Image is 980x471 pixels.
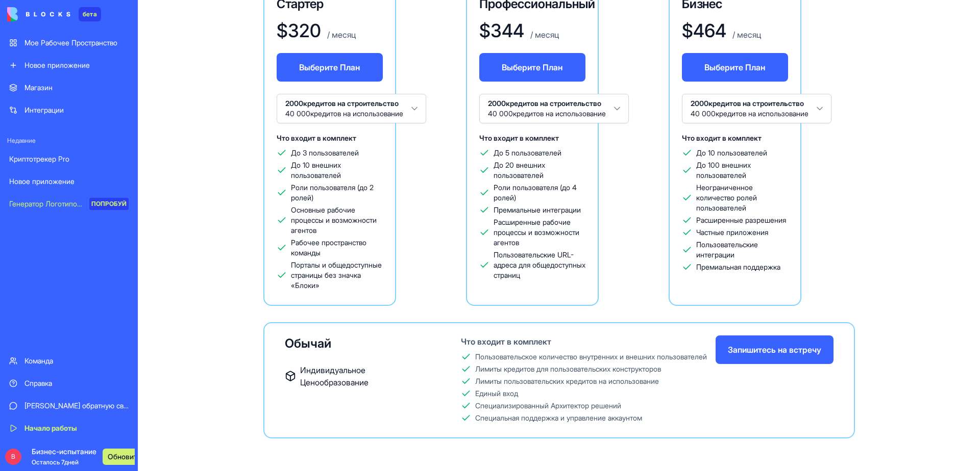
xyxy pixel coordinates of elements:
ya-tr-span: Основные рабочие процессы и возможности агентов [291,205,377,234]
button: Выберите План [479,53,585,82]
img: логотип [7,7,70,21]
ya-tr-span: До 10 внешних пользователей [291,161,341,179]
ya-tr-span: Генератор Логотипов с искусственным Интеллектом [9,199,186,208]
ya-tr-span: Премиальная поддержка [696,263,780,271]
ya-tr-span: Что входит в комплект [277,134,356,142]
ya-tr-span: Выберите План [502,61,562,73]
h1: $ 464 [682,20,726,41]
ya-tr-span: Специализированный Архитектор решений [475,401,621,410]
ya-tr-span: Премиальные интеграции [494,205,581,214]
button: Выберите План [682,53,788,82]
ya-tr-span: / месяц [327,30,356,40]
ya-tr-span: Команда [24,356,53,365]
ya-tr-span: Роли пользователя (до 2 ролей) [291,183,374,202]
ya-tr-span: Единый вход [475,389,518,398]
ya-tr-span: Роли пользователя (до 4 ролей) [494,183,577,202]
ya-tr-span: бета [83,10,97,18]
ya-tr-span: Пользовательские URL-адреса для общедоступных страниц [494,250,585,279]
ya-tr-span: / месяц [530,30,559,40]
ya-tr-span: Криптотрекер Pro [9,154,69,163]
ya-tr-span: Магазин [24,83,53,92]
a: Магазин [3,77,135,98]
ya-tr-span: До 20 внешних пользователей [494,161,545,179]
ya-tr-span: Рабочее пространство команды [291,238,366,257]
a: Новое приложение [3,55,135,75]
a: Генератор Логотипов с искусственным ИнтеллектомПОПРОБУЙ [3,194,135,214]
ya-tr-span: Расширенные разрешения [696,216,786,224]
ya-tr-span: Справка [24,379,52,387]
ya-tr-span: Что входит в комплект [682,134,762,142]
ya-tr-span: Запишитесь на встречу [728,344,821,356]
button: Выберите План [277,53,383,82]
a: бета [7,7,101,21]
ya-tr-span: [PERSON_NAME] обратную связь [24,401,134,410]
ya-tr-span: Новое приложение [9,177,75,186]
ya-tr-span: Пользовательские интеграции [696,240,758,259]
ya-tr-span: Начало работы [24,424,77,432]
ya-tr-span: B [11,453,15,461]
ya-tr-span: дней [64,458,79,466]
ya-tr-span: Выберите План [299,61,360,73]
ya-tr-span: Мое Рабочее Пространство [24,38,117,47]
ya-tr-span: Частные приложения [696,228,768,237]
a: Мое Рабочее Пространство [3,33,135,53]
ya-tr-span: Что входит в комплект [479,134,559,142]
ya-tr-span: Расширенные рабочие процессы и возможности агентов [494,218,579,247]
ya-tr-span: Обычай [285,336,331,351]
ya-tr-span: ПОПРОБУЙ [91,200,127,207]
a: Криптотрекер Pro [3,149,135,169]
ya-tr-span: Специальная поддержка и управление аккаунтом [475,413,642,422]
ya-tr-span: Обновить [108,452,141,462]
ya-tr-span: Порталы и общедоступные страницы без значка «Блоки» [291,260,382,290]
ya-tr-span: Лимиты пользовательских кредитов на использование [475,377,659,385]
a: Интеграции [3,100,135,120]
ya-tr-span: До 10 пользователей [696,148,767,157]
ya-tr-span: Бизнес-испытание [32,447,96,456]
ya-tr-span: До 100 внешних пользователей [696,161,751,179]
ya-tr-span: Осталось 7 [32,458,64,466]
ya-tr-span: До 3 пользователей [291,148,359,157]
ya-tr-span: Выберите План [704,61,765,73]
h1: $ 344 [479,20,524,41]
a: Команда [3,351,135,371]
ya-tr-span: / месяц [732,30,761,40]
a: Начало работы [3,418,135,438]
ya-tr-span: Индивидуальное Ценообразование [300,365,369,387]
ya-tr-span: Что входит в комплект [461,336,551,347]
ya-tr-span: Лимиты кредитов для пользовательских конструкторов [475,364,661,373]
ya-tr-span: Пользовательское количество внутренних и внешних пользователей [475,352,707,361]
a: Справка [3,373,135,394]
button: Обновить [103,449,146,465]
ya-tr-span: Неограниченное количество ролей пользователей [696,183,757,212]
ya-tr-span: Недавние [7,137,36,144]
button: Запишитесь на встречу [716,335,834,364]
ya-tr-span: Интеграции [24,106,64,114]
ya-tr-span: Новое приложение [24,61,90,69]
a: [PERSON_NAME] обратную связь [3,396,135,416]
a: Обновить [103,449,127,465]
a: Новое приложение [3,171,135,192]
h1: $ 320 [277,20,321,41]
ya-tr-span: До 5 пользователей [494,148,561,157]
